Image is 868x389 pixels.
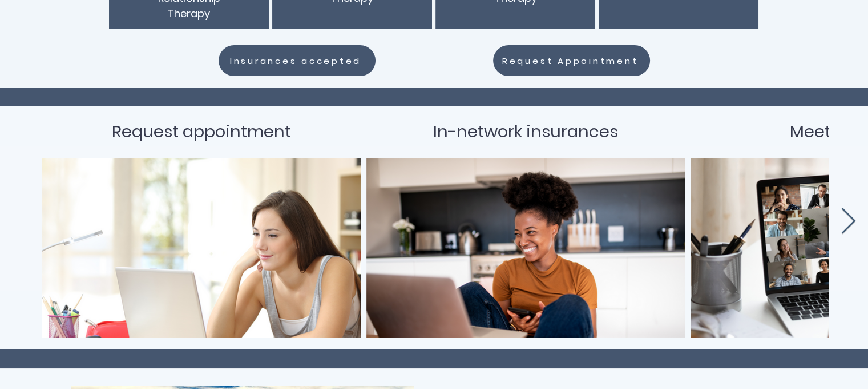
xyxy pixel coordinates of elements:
[433,120,618,143] span: In-network insurances
[42,158,361,338] img: Request an appointment
[112,120,291,143] span: Request appointment
[502,54,638,68] span: Request Appointment
[219,45,376,76] a: Insurances accepted
[840,208,857,236] button: Next Item
[230,54,361,68] span: Insurances accepted
[493,45,650,76] a: Request Appointment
